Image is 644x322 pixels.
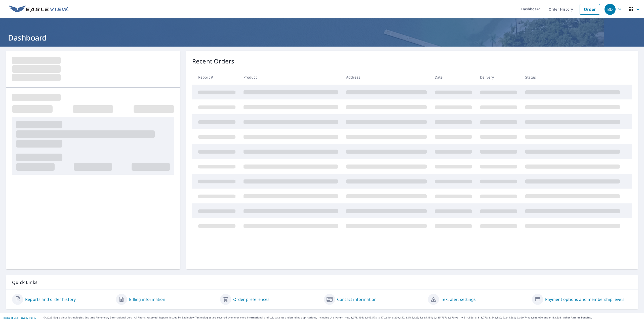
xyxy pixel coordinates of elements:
h1: Dashboard [6,32,638,43]
p: | [3,316,36,319]
th: Report # [192,70,239,85]
a: Terms of Use [3,316,18,319]
a: Payment options and membership levels [545,296,624,302]
a: Contact information [337,296,377,302]
th: Status [521,70,624,85]
th: Date [431,70,476,85]
img: EV Logo [9,6,68,13]
a: Billing information [129,296,165,302]
a: Order preferences [233,296,270,302]
th: Product [239,70,342,85]
p: Recent Orders [192,57,234,66]
p: Quick Links [12,279,632,285]
div: BD [605,4,616,15]
th: Address [342,70,431,85]
a: Order [580,4,600,15]
p: © 2025 Eagle View Technologies, Inc. and Pictometry International Corp. All Rights Reserved. Repo... [44,316,641,319]
a: Text alert settings [441,296,476,302]
th: Delivery [476,70,521,85]
a: Privacy Policy [20,316,36,319]
a: Reports and order history [25,296,76,302]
